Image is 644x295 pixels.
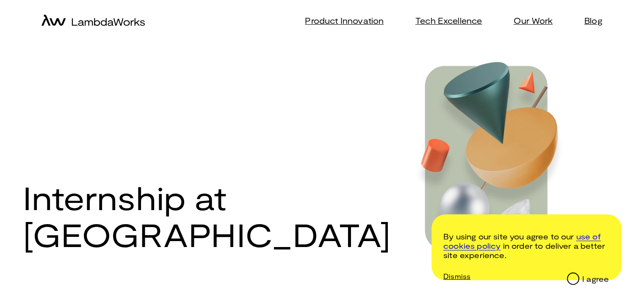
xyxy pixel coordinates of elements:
[582,275,609,284] div: I agree
[443,272,470,280] p: Dismiss
[305,16,384,25] p: Product Innovation
[574,8,603,34] a: Blog
[405,8,482,34] a: Tech Excellence
[584,16,603,25] p: Blog
[443,232,609,260] p: By using our site you agree to our in order to deliver a better site experience.
[295,8,384,34] a: Product Innovation
[41,14,145,27] a: home-icon
[391,55,586,276] img: Hero image web
[415,16,482,25] p: Tech Excellence
[443,232,601,250] a: /cookie-and-privacy-policy
[503,8,553,34] a: Our Work
[23,179,391,253] h1: Internship at [GEOGRAPHIC_DATA]
[514,16,553,25] p: Our Work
